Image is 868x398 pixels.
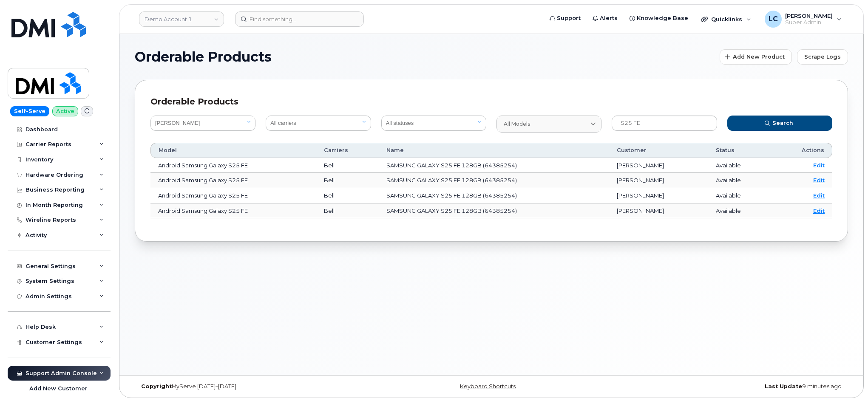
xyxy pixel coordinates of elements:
[379,158,609,173] td: SAMSUNG GALAXY S25 FE 128GB (64385254)
[609,158,708,173] td: [PERSON_NAME]
[135,383,372,390] div: MyServe [DATE]–[DATE]
[765,383,802,390] strong: Last Update
[708,188,772,203] td: Available
[141,383,172,390] strong: Copyright
[159,147,177,154] span: Model
[504,120,530,128] span: All models
[727,116,832,131] button: Search
[813,192,825,199] a: Edit
[386,147,404,154] span: Name
[609,203,708,219] td: [PERSON_NAME]
[135,51,272,63] span: Orderable Products
[610,383,848,390] div: 9 minutes ago
[609,188,708,203] td: [PERSON_NAME]
[316,188,379,203] td: Bell
[708,173,772,188] td: Available
[708,158,772,173] td: Available
[496,116,601,133] a: All models
[150,96,832,108] div: Orderable Products
[813,162,825,169] a: Edit
[612,116,717,131] input: Search by name
[716,147,735,154] span: Status
[316,203,379,219] td: Bell
[617,147,647,154] span: Customer
[804,53,841,61] span: Scrape Logs
[316,158,379,173] td: Bell
[158,207,248,214] span: Android Samsung Galaxy S25 FE
[720,49,792,65] button: Add New Product
[316,173,379,188] td: Bell
[158,177,248,183] span: Android Samsung Galaxy S25 FE
[609,173,708,188] td: [PERSON_NAME]
[797,49,848,65] button: Scrape Logs
[772,119,793,127] span: Search
[158,192,248,199] span: Android Samsung Galaxy S25 FE
[772,143,832,158] th: Actions
[316,143,379,158] th: Carriers
[379,203,609,219] td: SAMSUNG GALAXY S25 FE 128GB (64385254)
[158,162,248,169] span: Android Samsung Galaxy S25 FE
[813,177,825,183] a: Edit
[813,207,825,214] a: Edit
[379,188,609,203] td: SAMSUNG GALAXY S25 FE 128GB (64385254)
[379,173,609,188] td: SAMSUNG GALAXY S25 FE 128GB (64385254)
[733,53,785,61] span: Add New Product
[460,383,516,390] a: Keyboard Shortcuts
[708,203,772,219] td: Available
